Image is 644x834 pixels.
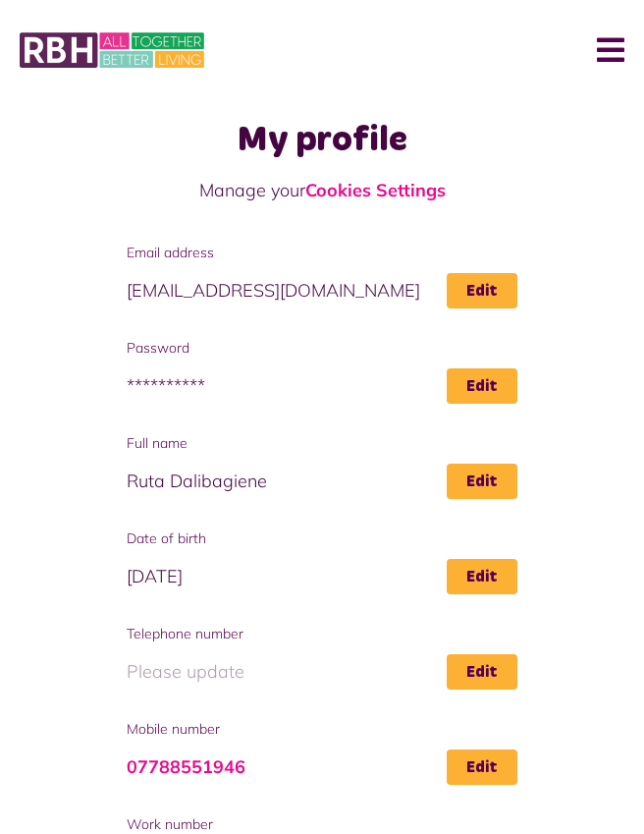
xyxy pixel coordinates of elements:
[127,464,516,499] span: Ruta Dalibagiene
[127,243,516,263] span: Email address
[127,433,516,454] span: Full name
[127,624,516,644] span: Telephone number
[127,719,516,740] span: Mobile number
[127,559,516,594] span: [DATE]
[447,559,517,594] a: Edit
[127,338,516,359] span: Password
[127,273,516,308] span: [EMAIL_ADDRESS][DOMAIN_NAME]
[447,464,517,499] a: Edit
[127,528,516,549] span: Date of birth
[20,177,624,203] p: Manage your
[20,29,204,71] img: MyRBH
[127,755,245,778] a: 07788551946
[447,368,517,404] a: Edit
[447,273,517,308] a: Edit
[447,654,517,690] a: Edit
[447,750,517,785] a: Edit
[127,654,516,690] span: Please update
[305,179,446,201] a: Cookies Settings
[20,120,624,162] h1: My profile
